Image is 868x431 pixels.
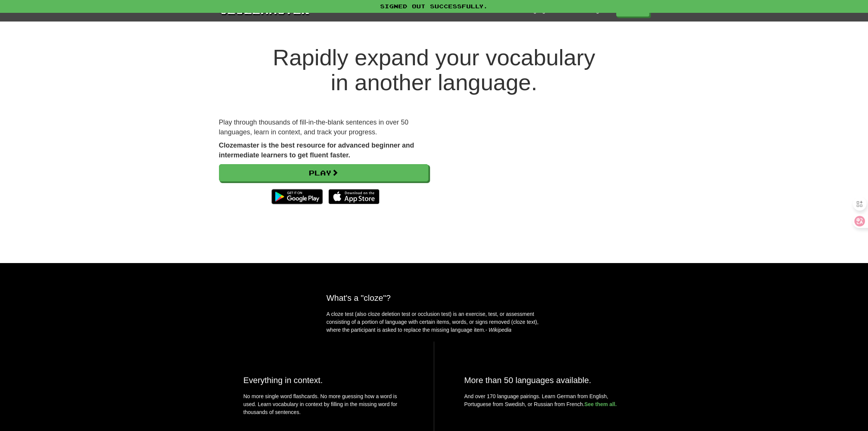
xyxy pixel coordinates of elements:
[327,310,542,334] p: A cloze test (also cloze deletion test or occlusion test) is an exercise, test, or assessment con...
[328,189,379,204] img: Download_on_the_App_Store_Badge_US-UK_135x40-25178aeef6eb6b83b96f5f2d004eda3bffbb37122de64afbaef7...
[327,293,542,303] h2: What's a "cloze"?
[268,185,326,208] img: Get it on Google Play
[219,142,414,159] strong: Clozemaster is the best resource for advanced beginner and intermediate learners to get fluent fa...
[219,164,429,182] a: Play
[464,376,625,385] h2: More than 50 languages available.
[244,393,404,420] p: No more single word flashcards. No more guessing how a word is used. Learn vocabulary in context ...
[219,118,429,137] p: Play through thousands of fill-in-the-blank sentences in over 50 languages, learn in context, and...
[486,327,512,333] em: - Wikipedia
[244,376,404,385] h2: Everything in context.
[464,393,625,408] p: And over 170 language pairings. Learn German from English, Portuguese from Swedish, or Russian fr...
[584,401,617,407] a: See them all.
